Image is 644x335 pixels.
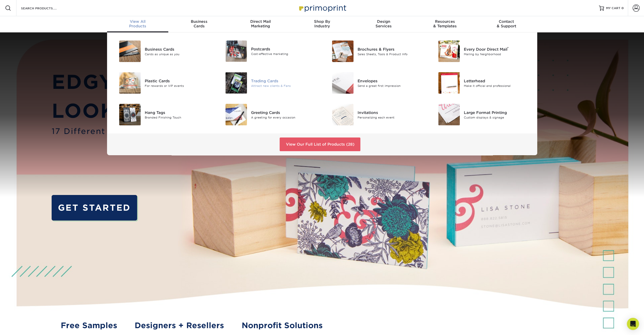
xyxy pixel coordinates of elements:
[225,104,247,125] img: Greeting Cards
[326,38,425,64] a: Brochures & Flyers Brochures & Flyers Sales Sheets, Tools & Product Info
[358,52,425,56] div: Sales Sheets, Tools & Product Info
[119,104,141,125] img: Hang Tags
[476,16,537,32] a: Contact& Support
[113,38,212,64] a: Business Cards Business Cards Cards as unique as you
[251,52,318,56] div: Cost-effective marketing
[219,102,318,127] a: Greeting Cards Greeting Cards A greeting for every occasion
[107,19,169,28] div: Products
[438,41,460,62] img: Every Door Direct Mail
[119,41,141,62] img: Business Cards
[145,115,212,120] div: Branded Finishing Touch
[326,70,425,96] a: Envelopes Envelopes Send a great first impression
[230,19,291,28] div: Marketing
[353,19,414,28] div: Services
[280,137,360,151] a: View Our Full List of Products (28)
[225,72,247,94] img: Trading Cards
[251,78,318,84] div: Trading Cards
[219,38,318,64] a: Postcards Postcards Cost-effective marketing
[1,320,43,333] iframe: Google Customer Reviews
[358,46,425,52] div: Brochures & Flyers
[20,5,70,11] input: SEARCH PRODUCTS.....
[358,115,425,120] div: Personalizing each event
[168,19,230,28] div: Cards
[135,320,224,331] a: Designers + Resellers
[358,84,425,88] div: Send a great first impression
[358,110,425,115] div: Invitations
[627,318,639,330] div: Open Intercom Messenger
[438,104,460,125] img: Large Format Printing
[414,19,476,28] div: & Templates
[414,19,476,24] span: Resources
[464,110,531,115] div: Large Format Printing
[251,46,318,52] div: Postcards
[251,110,318,115] div: Greeting Cards
[464,115,531,120] div: Custom displays & signage
[414,16,476,32] a: Resources& Templates
[52,195,137,220] a: GET STARTED
[464,78,531,84] div: Letterhead
[432,38,531,64] a: Every Door Direct Mail Every Door Direct Mail® Mailing by Neighborhood
[291,19,353,28] div: Industry
[251,84,318,88] div: Attract new clients & Fans
[225,41,247,62] img: Postcards
[230,19,291,24] span: Direct Mail
[332,72,354,94] img: Envelopes
[145,46,212,52] div: Business Cards
[107,19,169,24] span: View All
[113,70,212,96] a: Plastic Cards Plastic Cards For rewards or VIP events
[432,70,531,96] a: Letterhead Letterhead Make it official and professional
[507,46,509,50] sup: ®
[353,19,414,24] span: Design
[230,16,291,32] a: Direct MailMarketing
[168,16,230,32] a: BusinessCards
[145,78,212,84] div: Plastic Cards
[353,16,414,32] a: DesignServices
[119,72,141,94] img: Plastic Cards
[358,78,425,84] div: Envelopes
[438,72,460,94] img: Letterhead
[242,320,323,331] a: Nonprofit Solutions
[145,52,212,56] div: Cards as unique as you
[145,110,212,115] div: Hang Tags
[476,19,537,28] div: & Support
[297,3,347,13] img: Primoprint
[332,104,354,125] img: Invitations
[621,6,624,10] span: 0
[606,6,620,10] span: MY CART
[168,19,230,24] span: Business
[464,84,531,88] div: Make it official and professional
[113,102,212,127] a: Hang Tags Hang Tags Branded Finishing Touch
[219,70,318,96] a: Trading Cards Trading Cards Attract new clients & Fans
[432,102,531,127] a: Large Format Printing Large Format Printing Custom displays & signage
[291,16,353,32] a: Shop ByIndustry
[332,41,354,62] img: Brochures & Flyers
[107,16,169,32] a: View AllProducts
[464,52,531,56] div: Mailing by Neighborhood
[291,19,353,24] span: Shop By
[464,46,531,52] div: Every Door Direct Mail
[251,115,318,120] div: A greeting for every occasion
[476,19,537,24] span: Contact
[326,102,425,127] a: Invitations Invitations Personalizing each event
[61,320,117,331] a: Free Samples
[145,84,212,88] div: For rewards or VIP events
